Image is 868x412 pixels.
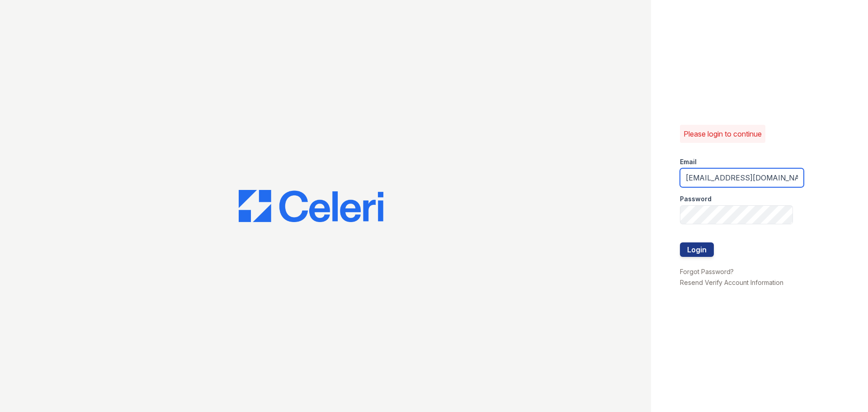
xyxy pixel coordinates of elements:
img: CE_Logo_Blue-a8612792a0a2168367f1c8372b55b34899dd931a85d93a1a3d3e32e68fde9ad4.png [239,190,383,223]
label: Password [680,194,712,204]
button: Login [680,242,714,257]
p: Please login to continue [684,128,762,139]
a: Forgot Password? [680,268,734,275]
label: Email [680,157,697,166]
a: Resend Verify Account Information [680,279,783,286]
